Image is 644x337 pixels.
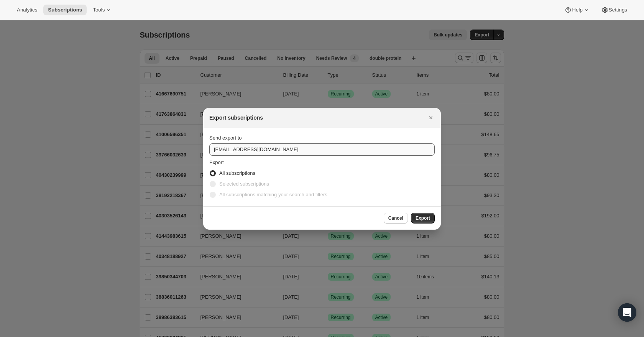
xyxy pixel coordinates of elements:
[609,7,627,13] span: Settings
[43,5,87,15] button: Subscriptions
[416,215,430,221] span: Export
[209,114,263,122] h2: Export subscriptions
[572,7,582,13] span: Help
[88,5,117,15] button: Tools
[219,170,255,176] span: All subscriptions
[209,159,224,165] span: Export
[618,303,636,322] div: Open Intercom Messenger
[426,112,436,123] button: Close
[93,7,105,13] span: Tools
[596,5,632,15] button: Settings
[411,213,435,224] button: Export
[384,213,408,224] button: Cancel
[219,192,327,197] span: All subscriptions matching your search and filters
[17,7,37,13] span: Analytics
[219,181,269,187] span: Selected subscriptions
[560,5,595,15] button: Help
[12,5,42,15] button: Analytics
[388,215,403,221] span: Cancel
[209,135,242,141] span: Send export to
[48,7,82,13] span: Subscriptions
